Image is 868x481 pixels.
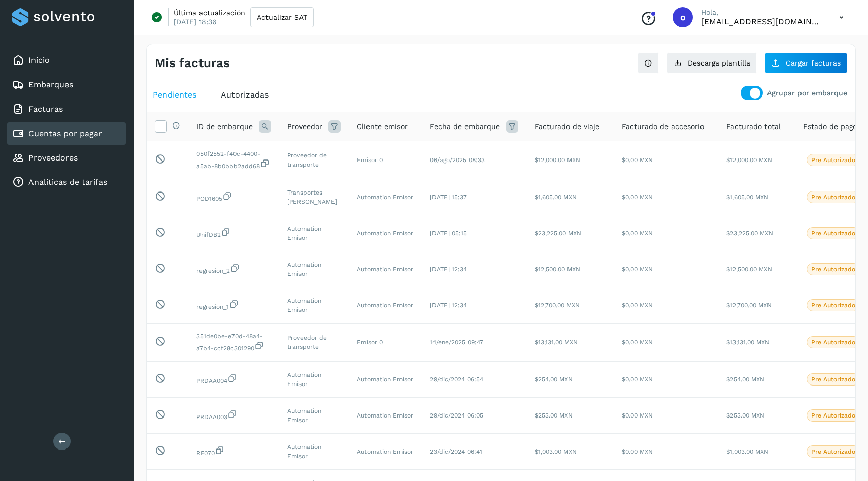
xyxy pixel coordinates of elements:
span: 06/ago/2025 08:33 [430,156,485,164]
p: Agrupar por embarque [767,89,847,98]
p: Última actualización [174,8,245,17]
td: Automation Emisor [349,179,422,215]
p: Pre Autorizado [811,194,855,201]
span: $0.00 MXN [622,376,653,383]
span: $12,500.00 MXN [726,266,772,273]
td: Automation Emisor [349,287,422,324]
span: 1377ec79-8c8f-49bb-99f7-2748a4cfcb6c [196,231,231,238]
span: Descarga plantilla [688,59,750,67]
p: Pre Autorizado [811,448,855,455]
a: Proveedores [28,153,78,163]
td: Automation Emisor [349,434,422,470]
span: 2cba32d2-9041-48b4-8bcf-053415edad54 [196,267,240,274]
span: 14/ene/2025 09:47 [430,339,483,346]
button: Actualizar SAT [250,7,314,27]
td: Automation Emisor [279,287,349,324]
span: Facturado total [726,121,781,132]
span: 0d1a7c0b-f89b-4807-8cef-28557f0dc5dc [196,413,238,421]
span: $0.00 MXN [622,194,653,201]
span: 3576ccb1-0e35-4285-8ed9-a463020c673a [196,377,238,384]
span: $12,000.00 MXN [535,156,580,164]
span: Autorizadas [221,90,269,100]
span: $12,700.00 MXN [535,302,580,309]
span: $13,131.00 MXN [535,339,578,346]
span: Cargar facturas [786,59,841,67]
span: da449b6e-9404-4862-b32a-634741487276 [196,333,264,352]
div: Cuentas por pagar [7,122,126,145]
p: Pre Autorizado [811,376,855,383]
span: $12,500.00 MXN [535,266,580,273]
p: Hola, [701,8,823,17]
a: Inicio [28,55,50,65]
span: $0.00 MXN [622,339,653,346]
span: $1,605.00 MXN [535,194,577,201]
td: Automation Emisor [279,362,349,398]
span: Proveedor [287,121,322,132]
a: Cuentas por pagar [28,129,102,138]
span: 9f1983ea-73dd-4d31-9e51-68c61d053256 [196,450,225,457]
p: Pre Autorizado [811,339,855,346]
td: Proveedor de transporte [279,324,349,362]
span: [DATE] 15:37 [430,194,467,201]
p: Pre Autorizado [811,266,855,273]
span: 29/dic/2024 06:54 [430,376,483,383]
span: $12,000.00 MXN [726,156,772,164]
span: $12,700.00 MXN [726,302,772,309]
td: Emisor 0 [349,324,422,362]
td: Automation Emisor [279,215,349,251]
span: $253.00 MXN [535,412,573,419]
td: Automation Emisor [279,434,349,470]
span: 4eda595c-3e6f-4bb3-a527-12244f2b1607 [196,195,232,202]
span: $254.00 MXN [535,376,573,383]
span: $254.00 MXN [726,376,764,383]
span: $0.00 MXN [622,448,653,455]
td: Automation Emisor [349,251,422,287]
td: Automation Emisor [279,251,349,287]
a: Embarques [28,80,73,89]
div: Inicio [7,49,126,72]
p: Pre Autorizado [811,412,855,419]
button: Cargar facturas [765,52,847,74]
span: $1,003.00 MXN [726,448,769,455]
span: 23/dic/2024 06:41 [430,448,482,455]
span: $0.00 MXN [622,156,653,164]
span: $13,131.00 MXN [726,339,770,346]
span: Actualizar SAT [257,14,307,21]
td: Automation Emisor [349,362,422,398]
span: [DATE] 05:15 [430,230,467,237]
span: [DATE] 12:34 [430,266,467,273]
span: Cliente emisor [357,121,408,132]
div: Analiticas de tarifas [7,171,126,194]
span: $253.00 MXN [726,412,764,419]
span: $1,003.00 MXN [535,448,577,455]
span: [DATE] 12:34 [430,302,467,309]
h4: Mis facturas [155,56,230,71]
span: $0.00 MXN [622,302,653,309]
td: Transportes [PERSON_NAME] [279,179,349,215]
span: $0.00 MXN [622,412,653,419]
span: $1,605.00 MXN [726,194,769,201]
button: Descarga plantilla [667,52,757,74]
p: Pre Autorizado [811,302,855,309]
td: Automation Emisor [349,215,422,251]
span: Facturado de viaje [535,121,599,132]
p: Pre Autorizado [811,156,855,164]
span: $0.00 MXN [622,230,653,237]
span: ID de embarque [196,121,253,132]
div: Embarques [7,74,126,96]
span: 29/dic/2024 06:05 [430,412,483,419]
span: $0.00 MXN [622,266,653,273]
td: Automation Emisor [279,398,349,434]
td: Proveedor de transporte [279,141,349,179]
span: $23,225.00 MXN [726,230,773,237]
a: Facturas [28,104,63,114]
span: Facturado de accesorio [622,121,704,132]
td: Emisor 0 [349,141,422,179]
div: Proveedores [7,147,126,169]
span: Pendientes [153,90,196,100]
span: d0629c17-c7b1-40e0-a1b9-54b685b20d28 [196,150,270,170]
a: Analiticas de tarifas [28,177,107,187]
span: $23,225.00 MXN [535,230,581,237]
span: 5e7d8cf1-26e5-4932-a09b-47b24310be3c [196,303,239,310]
